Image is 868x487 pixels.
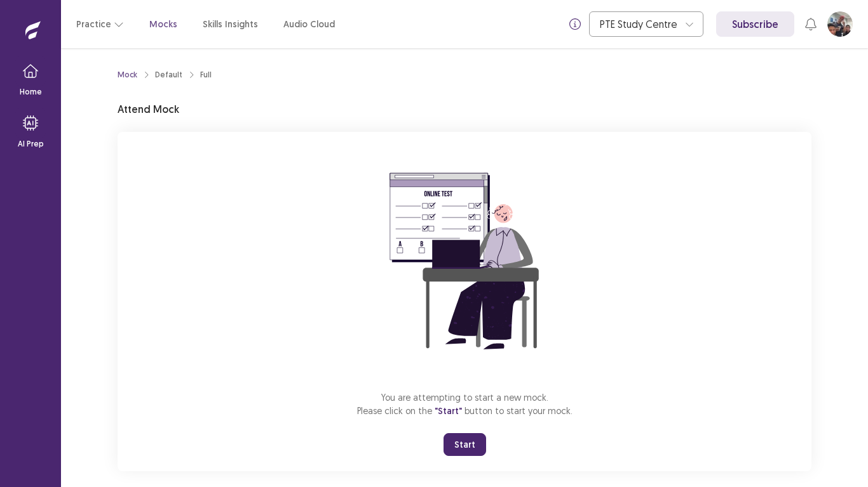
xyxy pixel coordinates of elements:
[118,101,179,117] p: Attend Mock
[564,13,587,36] button: info
[155,69,182,81] div: Default
[444,433,486,456] button: Start
[18,138,44,150] p: AI Prep
[118,69,212,81] nav: breadcrumb
[203,18,258,31] a: Skills Insights
[200,69,212,81] div: Full
[76,13,124,36] button: Practice
[118,69,137,81] a: Mock
[716,11,794,37] a: Subscribe
[827,11,853,37] button: User Profile Image
[149,18,177,31] a: Mocks
[600,12,679,36] div: PTE Study Centre
[435,405,462,417] span: "Start"
[283,18,335,31] a: Audio Cloud
[357,391,573,418] p: You are attempting to start a new mock. Please click on the button to start your mock.
[20,86,42,98] p: Home
[350,147,579,375] img: attend-mock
